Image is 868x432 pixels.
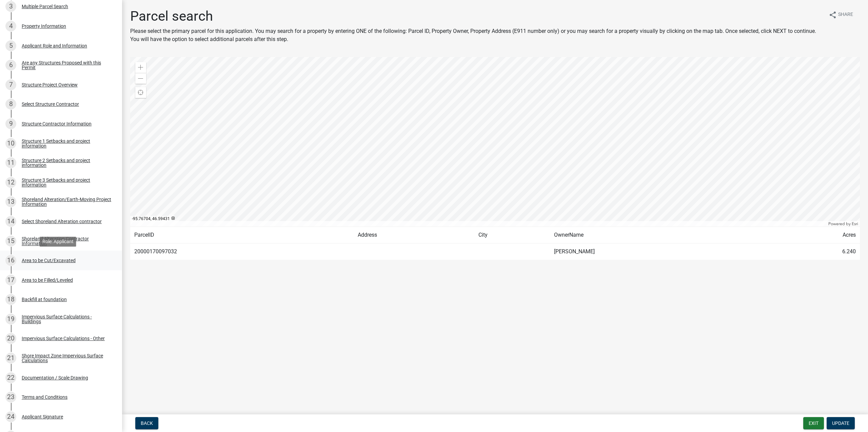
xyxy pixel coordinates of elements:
[141,420,153,426] span: Back
[22,395,67,399] div: Terms and Conditions
[765,243,860,260] td: 6.240
[832,420,849,426] span: Update
[22,158,111,168] div: Structure 2 Setbacks and project information
[130,243,354,260] td: 20000170097032
[130,227,354,243] td: ParcelID
[5,99,16,110] div: 8
[5,275,16,286] div: 17
[22,24,66,28] div: Property Information
[22,297,67,302] div: Backfill at foundation
[5,411,16,422] div: 24
[5,196,16,207] div: 13
[5,21,16,32] div: 4
[22,375,88,380] div: Documentation / Scale Drawing
[22,236,111,246] div: Shoreland Alteration Contractor Information
[22,43,87,48] div: Applicant Role and Information
[22,314,111,324] div: Impervious Surface Calculations - Buildings
[135,62,146,73] div: Zoom in
[354,227,474,243] td: Address
[5,255,16,266] div: 16
[5,118,16,129] div: 9
[130,27,823,43] p: Please select the primary parcel for this application. You may search for a property by entering ...
[5,79,16,90] div: 7
[22,102,79,106] div: Select Structure Contractor
[22,178,111,187] div: Structure 3 Setbacks and project information
[22,414,63,419] div: Applicant Signature
[5,314,16,325] div: 19
[5,157,16,168] div: 11
[22,197,111,207] div: Shoreland Alteration/Earth-Moving Project Information
[135,417,158,429] button: Back
[823,8,859,21] button: shareShare
[829,11,837,19] i: share
[22,353,111,363] div: Shore Impact Zone Impervious Surface Calculations
[5,40,16,51] div: 5
[5,236,16,247] div: 15
[550,243,764,260] td: [PERSON_NAME]
[22,82,78,87] div: Structure Project Overview
[5,392,16,402] div: 23
[22,60,111,70] div: Are any Structures Proposed with this Permit
[5,216,16,227] div: 14
[838,11,853,19] span: Share
[5,60,16,71] div: 6
[22,258,76,263] div: Area to be Cut/Excavated
[40,237,76,247] div: Role: Applicant
[22,336,105,341] div: Impervious Surface Calculations - Other
[765,227,860,243] td: Acres
[474,227,550,243] td: City
[803,417,824,429] button: Exit
[22,278,73,282] div: Area to be Filled/Leveled
[5,138,16,149] div: 10
[5,177,16,188] div: 12
[135,73,146,84] div: Zoom out
[827,221,860,227] div: Powered by
[22,219,102,224] div: Select Shoreland Alteration contractor
[135,87,146,98] div: Find my location
[852,221,858,226] a: Esri
[22,121,92,126] div: Structure Contractor Information
[22,139,111,148] div: Structure 1 Setbacks and project information
[5,353,16,364] div: 21
[5,294,16,305] div: 18
[5,372,16,383] div: 22
[827,417,855,429] button: Update
[5,333,16,344] div: 20
[130,8,823,24] h1: Parcel search
[22,4,68,9] div: Multiple Parcel Search
[5,1,16,12] div: 3
[550,227,764,243] td: OwnerName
